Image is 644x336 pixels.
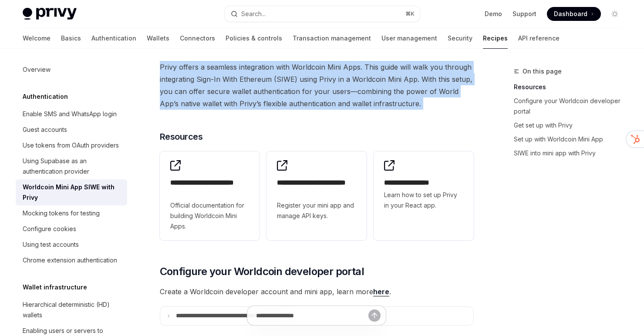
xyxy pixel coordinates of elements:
[518,28,560,49] a: API reference
[16,138,127,153] a: Use tokens from OAuth providers
[241,9,266,19] div: Search...
[16,179,127,205] a: Worldcoin Mini App SIWE with Privy
[448,28,472,49] a: Security
[293,28,371,49] a: Transaction management
[170,200,250,232] span: Official documentation for building Worldcoin Mini Apps.
[381,28,437,49] a: User management
[16,106,127,122] a: Enable SMS and WhatsApp login
[23,282,87,292] h5: Wallet infrastructure
[384,190,463,211] span: Learn how to set up Privy in your React app.
[16,252,127,268] a: Chrome extension authentication
[23,109,117,119] div: Enable SMS and WhatsApp login
[514,94,629,118] a: Configure your Worldcoin developer portal
[514,132,629,146] a: Set up with Worldcoin Mini App
[373,287,389,296] a: here
[91,28,136,49] a: Authentication
[23,182,122,203] div: Worldcoin Mini App SIWE with Privy
[16,237,127,252] a: Using test accounts
[23,255,117,265] div: Chrome extension authentication
[16,62,127,77] a: Overview
[160,61,474,110] span: Privy offers a seamless integration with Worldcoin Mini Apps. This guide will walk you through in...
[16,297,127,323] a: Hierarchical deterministic (HD) wallets
[23,299,122,320] div: Hierarchical deterministic (HD) wallets
[513,10,536,18] a: Support
[483,28,508,49] a: Recipes
[23,224,76,234] div: Configure cookies
[23,28,51,49] a: Welcome
[160,286,474,298] span: Create a Worldcoin developer account and mini app, learn more .
[23,156,122,177] div: Using Supabase as an authentication provider
[16,205,127,221] a: Mocking tokens for testing
[23,64,51,75] div: Overview
[23,208,100,218] div: Mocking tokens for testing
[256,306,368,325] input: Ask a question...
[23,124,67,135] div: Guest accounts
[368,309,381,322] button: Send message
[160,265,364,279] span: Configure your Worldcoin developer portal
[608,7,622,21] button: Toggle dark mode
[405,10,415,17] span: ⌘ K
[147,28,169,49] a: Wallets
[547,7,601,21] a: Dashboard
[225,6,420,22] button: Search...⌘K
[16,221,127,237] a: Configure cookies
[523,66,562,77] span: On this page
[23,140,119,151] div: Use tokens from OAuth providers
[23,239,79,250] div: Using test accounts
[554,10,587,18] span: Dashboard
[23,8,77,20] img: light logo
[23,91,68,102] h5: Authentication
[16,122,127,138] a: Guest accounts
[180,28,215,49] a: Connectors
[514,80,629,94] a: Resources
[485,10,502,18] a: Demo
[160,131,203,143] span: Resources
[226,28,282,49] a: Policies & controls
[61,28,81,49] a: Basics
[277,200,356,221] span: Register your mini app and manage API keys.
[514,118,629,132] a: Get set up with Privy
[514,146,629,160] a: SIWE into mini app with Privy
[16,153,127,179] a: Using Supabase as an authentication provider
